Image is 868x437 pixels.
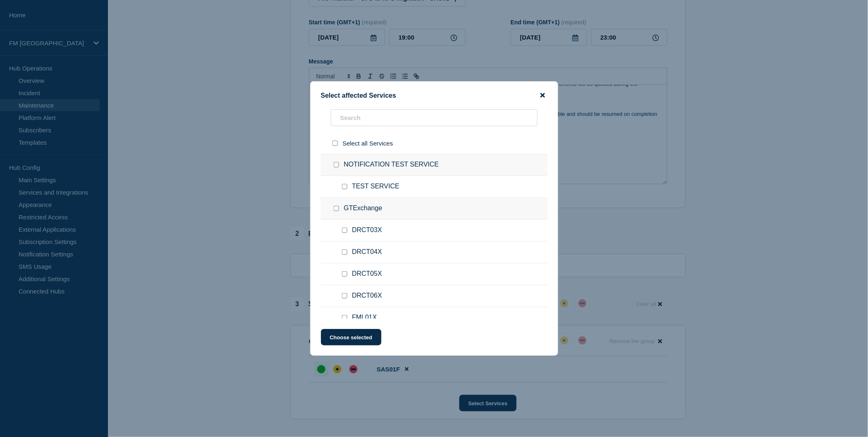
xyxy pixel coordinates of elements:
input: DRCT05X checkbox [342,271,347,277]
input: DRCT03X checkbox [342,228,347,233]
div: NOTIFICATION TEST SERVICE [321,154,548,176]
input: NOTIFICATION TEST SERVICE checkbox [334,162,339,167]
span: TEST SERVICE [352,183,400,191]
input: TEST SERVICE checkbox [342,184,347,189]
button: close button [538,92,547,99]
span: DRCT05X [352,270,382,278]
span: Select all Services [343,140,393,147]
input: select all checkbox [332,141,338,146]
input: DRCT04X checkbox [342,249,347,255]
input: FML01X checkbox [342,315,347,320]
span: DRCT03X [352,226,382,235]
input: GTExchange checkbox [334,206,339,211]
span: DRCT06X [352,292,382,300]
span: FML01X [352,314,377,322]
span: DRCT04X [352,248,382,256]
div: GTExchange [321,198,548,220]
input: Search [331,109,538,126]
button: Choose selected [321,329,381,345]
input: DRCT06X checkbox [342,293,347,298]
div: Select affected Services [311,92,558,99]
